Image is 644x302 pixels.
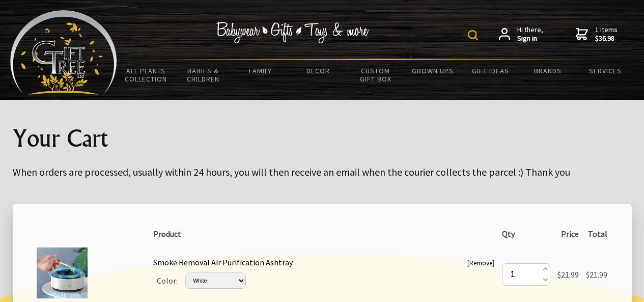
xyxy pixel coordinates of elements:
[13,166,570,178] big: When orders are processed, usually within 24 hours, you will then receive an email when the couri...
[289,60,347,81] a: Decor
[153,257,293,267] a: Smoke Removal Air Purification Ashtray
[216,22,369,43] img: Babywear - Gifts - Toys & more
[576,25,618,43] a: 1 items$36.98
[13,124,632,151] h1: Your Cart
[347,60,404,90] a: Custom Gift Box
[582,224,611,243] th: Total
[232,60,290,81] a: Family
[554,224,582,243] th: Price
[498,224,553,243] th: Qty
[469,259,492,267] a: Remove
[576,60,634,81] a: Services
[175,60,232,90] a: Babies & Children
[595,25,618,43] span: 1 items
[519,60,576,81] a: Brands
[404,60,462,81] a: Grown Ups
[117,60,175,90] a: All Plants Collection
[595,34,618,43] strong: $36.98
[467,259,494,267] small: [ ]
[517,25,543,43] span: Hi there,
[10,10,117,95] img: Babyware - Gifts - Toys and more...
[153,268,181,292] td: Color:
[517,34,543,43] strong: Sign in
[150,224,498,243] th: Product
[468,30,478,40] img: product search
[499,25,543,43] a: Hi there,Sign in
[462,60,519,81] a: Gift Ideas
